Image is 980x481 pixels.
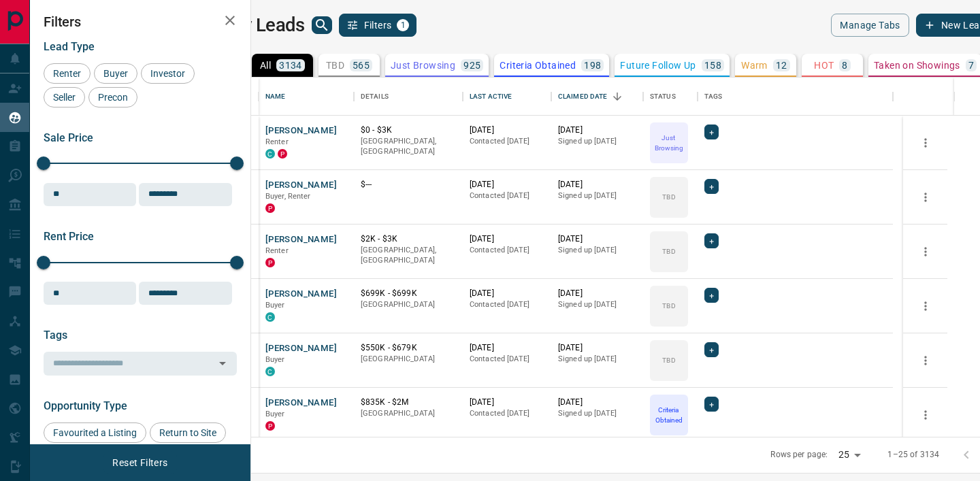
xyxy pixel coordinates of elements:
[391,61,455,70] p: Just Browsing
[709,125,714,139] span: +
[470,408,544,419] p: Contacted [DATE]
[361,233,456,245] p: $2K - $3K
[833,445,866,465] div: 25
[558,397,636,408] p: [DATE]
[265,233,337,246] button: [PERSON_NAME]
[265,288,337,301] button: [PERSON_NAME]
[227,14,305,36] h1: My Leads
[915,133,936,153] button: more
[361,136,456,157] p: [GEOGRAPHIC_DATA], [GEOGRAPHIC_DATA]
[558,245,636,256] p: Signed up [DATE]
[558,354,636,365] p: Signed up [DATE]
[265,192,311,201] span: Buyer, Renter
[361,125,456,136] p: $0 - $3K
[48,68,86,79] span: Renter
[48,92,80,103] span: Seller
[776,61,787,70] p: 12
[44,131,93,144] span: Sale Price
[265,301,285,310] span: Buyer
[93,92,133,103] span: Precon
[662,192,675,202] p: TBD
[770,449,828,461] p: Rows per page:
[650,78,676,116] div: Status
[103,451,176,474] button: Reset Filters
[470,288,544,299] p: [DATE]
[99,68,133,79] span: Buyer
[361,397,456,408] p: $835K - $2M
[470,179,544,190] p: [DATE]
[651,405,687,425] p: Criteria Obtained
[704,125,719,139] div: +
[265,125,337,137] button: [PERSON_NAME]
[44,329,67,342] span: Tags
[48,427,142,438] span: Favourited a Listing
[470,125,544,136] p: [DATE]
[265,367,275,376] div: condos.ca
[470,354,544,365] p: Contacted [DATE]
[558,190,636,201] p: Signed up [DATE]
[915,187,936,208] button: more
[278,149,287,159] div: property.ca
[704,288,719,303] div: +
[265,203,275,213] div: property.ca
[265,149,275,159] div: condos.ca
[470,136,544,147] p: Contacted [DATE]
[354,78,463,116] div: Details
[279,61,302,70] p: 3134
[558,342,636,354] p: [DATE]
[558,125,636,136] p: [DATE]
[741,61,768,70] p: Warm
[398,20,408,30] span: 1
[558,179,636,190] p: [DATE]
[44,230,94,243] span: Rent Price
[709,234,714,248] span: +
[265,342,337,355] button: [PERSON_NAME]
[44,87,85,107] div: Seller
[704,233,719,248] div: +
[154,427,221,438] span: Return to Site
[361,288,456,299] p: $699K - $699K
[44,40,95,53] span: Lead Type
[353,61,370,70] p: 565
[141,63,195,84] div: Investor
[470,78,512,116] div: Last Active
[265,246,289,255] span: Renter
[44,422,146,443] div: Favourited a Listing
[361,354,456,365] p: [GEOGRAPHIC_DATA]
[265,258,275,267] div: property.ca
[704,61,721,70] p: 158
[662,246,675,256] p: TBD
[915,242,936,262] button: more
[44,14,237,30] h2: Filters
[584,61,601,70] p: 198
[213,354,232,373] button: Open
[260,61,271,70] p: All
[887,449,939,461] p: 1–25 of 3134
[470,233,544,245] p: [DATE]
[470,397,544,408] p: [DATE]
[44,63,91,84] div: Renter
[698,78,893,116] div: Tags
[265,397,337,410] button: [PERSON_NAME]
[150,422,226,443] div: Return to Site
[608,87,627,106] button: Sort
[470,342,544,354] p: [DATE]
[265,78,286,116] div: Name
[361,245,456,266] p: [GEOGRAPHIC_DATA], [GEOGRAPHIC_DATA]
[709,343,714,356] span: +
[651,133,687,153] p: Just Browsing
[361,78,389,116] div: Details
[361,179,456,190] p: $---
[831,14,909,37] button: Manage Tabs
[915,296,936,316] button: more
[709,180,714,193] span: +
[814,61,834,70] p: HOT
[88,87,137,107] div: Precon
[463,61,480,70] p: 925
[915,350,936,371] button: more
[463,78,551,116] div: Last Active
[704,397,719,412] div: +
[500,61,576,70] p: Criteria Obtained
[259,78,354,116] div: Name
[662,301,675,311] p: TBD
